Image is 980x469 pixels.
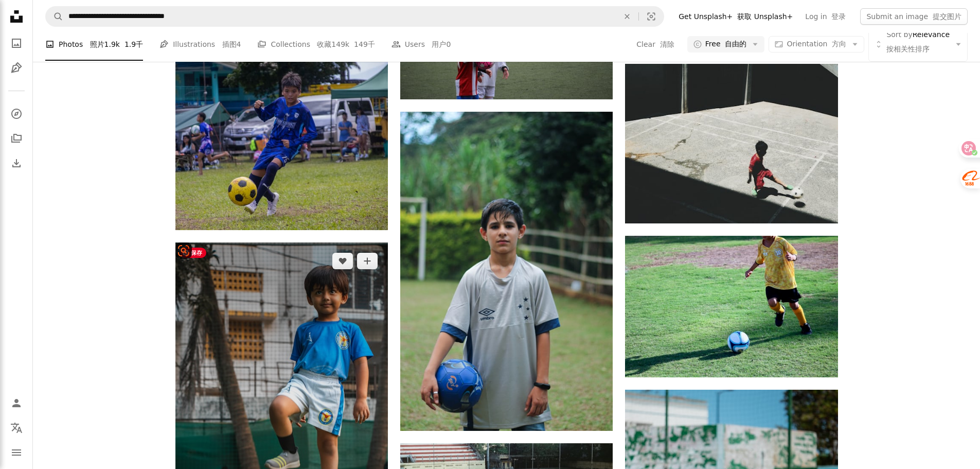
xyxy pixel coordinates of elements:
[400,112,613,431] img: boy in white crew neck t-shirt standing on green grass field during daytime
[332,253,353,269] button: Like
[159,28,241,61] a: Illustrations 插图4
[354,40,375,48] font: 149千
[357,253,378,269] button: Add to Collection
[831,12,846,21] font: 登录
[799,8,852,25] a: Log in 登录
[175,397,388,407] a: boy in blue soccer jersey shirt and white shorts playing soccer during daytime
[860,8,968,25] button: Submit an image 提交图片
[46,7,63,26] button: Search Unsplash
[616,7,638,26] button: Clear
[446,39,451,50] span: 0
[317,40,331,48] font: 收藏
[400,267,613,276] a: boy in white crew neck t-shirt standing on green grass field during daytime
[6,442,27,463] button: Menu
[6,103,27,124] a: Explore
[222,40,237,48] font: 插图
[237,39,241,50] span: 4
[625,139,838,148] a: boy in red and white long sleeve shirt playing soccer during daytime
[432,40,446,48] font: 用户
[177,245,190,257] img: svg+xml,%3Csvg%20xmlns%3D%22http%3A%2F%2Fwww.w3.org%2F2000%2Fsvg%22%20width%3D%2224%22%20height%3...
[625,64,838,223] img: boy in red and white long sleeve shirt playing soccer during daytime
[257,28,375,61] a: Collections 收藏149k 149千
[660,40,674,48] font: 清除
[6,58,27,78] a: Illustrations
[832,40,846,48] font: 方向
[639,7,664,26] button: Visual search
[705,39,747,49] span: Free
[769,36,864,53] button: Orientation 方向
[6,6,27,29] a: Home — Unsplash
[886,30,912,39] span: Sort by
[687,36,765,53] button: Free 自由的
[181,248,206,258] span: 保存
[787,40,846,48] span: Orientation
[625,236,838,377] img: boy playing soccer
[725,40,746,48] font: 自由的
[933,12,961,21] font: 提交图片
[6,418,27,438] button: Language
[737,12,793,21] font: 获取 Unsplash+
[175,60,388,231] img: a young boy kicking a soccer ball on a field
[672,8,799,25] a: Get Unsplash+ 获取 Unsplash+
[6,128,27,149] a: Collections
[6,33,27,54] a: Photos
[6,153,27,173] a: Download History
[391,28,451,61] a: Users 用户0
[868,27,968,62] button: Sort byRelevance按相关性排序
[886,45,930,53] span: 按相关性排序
[6,393,27,413] a: Log in / Sign up
[625,302,838,311] a: boy playing soccer
[175,141,388,150] a: a young boy kicking a soccer ball on a field
[331,39,375,50] span: 149k
[636,36,675,53] button: Clear 清除
[886,30,950,59] span: Relevance
[45,6,664,27] form: Find visuals sitewide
